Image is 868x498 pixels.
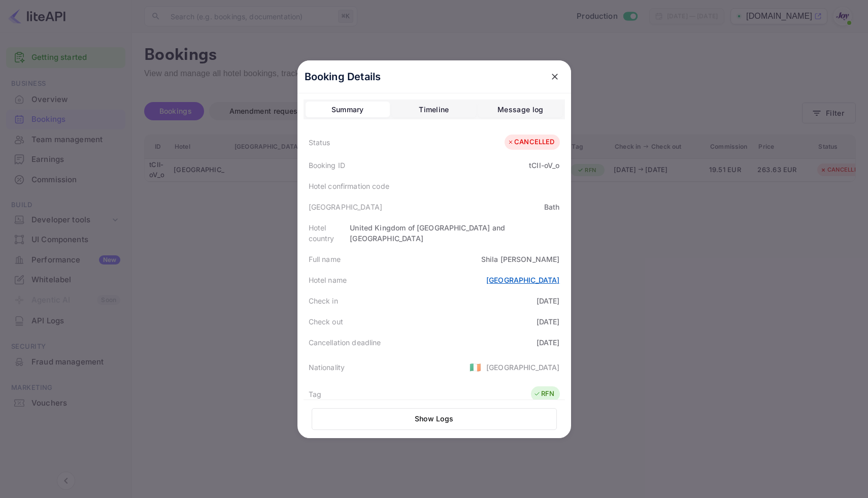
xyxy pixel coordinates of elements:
div: Check in [309,295,338,306]
div: Timeline [419,104,449,116]
button: Timeline [392,102,476,118]
div: Bath [544,202,560,212]
div: Shila [PERSON_NAME] [481,254,560,264]
button: Message log [478,102,562,118]
div: Status [309,137,330,148]
div: [DATE] [537,337,560,348]
div: Hotel name [309,275,347,285]
div: [GEOGRAPHIC_DATA] [309,202,383,212]
div: Cancellation deadline [309,337,381,348]
span: United States [470,358,481,376]
button: Summary [306,102,390,118]
div: Check out [309,316,343,327]
div: [GEOGRAPHIC_DATA] [486,362,560,373]
div: tCIl-oV_o [529,160,559,171]
div: Tag [309,389,321,400]
a: [GEOGRAPHIC_DATA] [486,276,560,284]
div: [DATE] [537,316,560,327]
div: [DATE] [537,295,560,306]
button: close [546,68,564,86]
div: Message log [497,104,543,116]
p: Booking Details [305,69,381,84]
div: Hotel country [309,222,350,244]
div: Hotel confirmation code [309,181,389,191]
div: Full name [309,254,341,264]
div: CANCELLED [507,137,554,147]
div: Summary [331,104,364,116]
div: RFN [533,389,554,399]
button: Show Logs [312,408,557,430]
div: United Kingdom of [GEOGRAPHIC_DATA] and [GEOGRAPHIC_DATA] [350,222,559,244]
div: Nationality [309,362,345,373]
div: Booking ID [309,160,346,171]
